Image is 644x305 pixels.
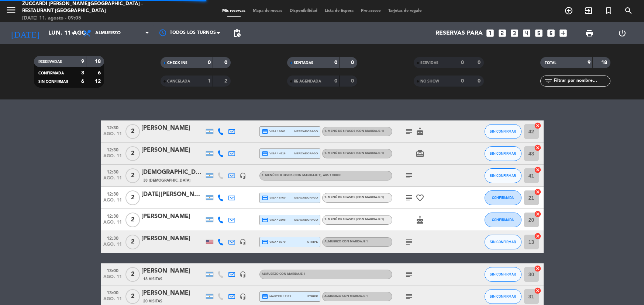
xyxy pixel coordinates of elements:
[334,60,337,65] strong: 0
[141,212,204,221] div: [PERSON_NAME]
[103,189,122,198] span: 12:30
[324,196,384,199] span: 1. MENÚ DE 8 PASOS (con maridaje 1)
[324,240,368,243] span: Almuerzo con maridaje 1
[584,6,593,15] i: exit_to_app
[262,217,268,223] i: credit_card
[478,78,482,84] strong: 0
[294,80,321,83] span: RE AGENDADA
[240,172,246,179] i: headset_mic
[404,270,413,279] i: subject
[141,168,204,177] div: [DEMOGRAPHIC_DATA][PERSON_NAME]
[262,273,305,276] span: Almuerzo con maridaje 1
[404,292,413,301] i: subject
[262,128,286,135] span: visa * 9301
[404,171,413,180] i: subject
[534,188,541,196] i: cancel
[534,265,541,272] i: cancel
[485,168,521,183] button: SIN CONFIRMAR
[324,130,384,133] span: 1. MENÚ DE 8 PASOS (con maridaje 1)
[262,150,286,157] span: visa * 4616
[485,124,521,139] button: SIN CONFIRMAR
[125,124,140,139] span: 2
[262,239,268,245] i: credit_card
[98,70,102,76] strong: 6
[385,9,426,13] span: Tarjetas de regalo
[351,60,355,65] strong: 0
[262,293,292,300] span: master * 3121
[95,31,121,36] span: Almuerzo
[294,129,318,134] span: mercadopago
[38,80,68,84] span: SIN CONFIRMAR
[435,30,483,37] span: Reservas para
[141,288,204,298] div: [PERSON_NAME]
[546,28,556,38] i: looks_6
[22,15,155,22] div: [DATE] 11. agosto - 09:05
[103,132,122,140] span: ago. 11
[167,80,190,83] span: CANCELADA
[545,61,556,65] span: TOTAL
[103,198,122,206] span: ago. 11
[103,123,122,132] span: 12:30
[606,22,638,44] div: LOG OUT
[22,0,155,15] div: Zuccardi [PERSON_NAME][GEOGRAPHIC_DATA] - Restaurant [GEOGRAPHIC_DATA]
[534,210,541,218] i: cancel
[6,25,45,41] i: [DATE]
[478,60,482,65] strong: 0
[141,234,204,243] div: [PERSON_NAME]
[141,190,204,199] div: [DATE][PERSON_NAME]
[286,9,321,13] span: Disponibilidad
[461,78,464,84] strong: 0
[38,60,62,64] span: RESERVADAS
[585,29,594,38] span: print
[544,77,553,85] i: filter_list
[618,29,627,38] i: power_settings_new
[564,6,573,15] i: add_circle_outline
[558,28,568,38] i: add_box
[534,232,541,240] i: cancel
[357,9,385,13] span: Pre-acceso
[141,266,204,276] div: [PERSON_NAME]
[141,123,204,133] div: [PERSON_NAME]
[624,6,633,15] i: search
[125,235,140,249] span: 2
[103,154,122,162] span: ago. 11
[81,59,84,64] strong: 9
[490,151,516,155] span: SIN CONFIRMAR
[103,167,122,176] span: 12:30
[534,122,541,129] i: cancel
[125,146,140,161] span: 2
[490,173,516,178] span: SIN CONFIRMAR
[404,193,413,202] i: subject
[522,28,531,38] i: looks_4
[208,60,211,65] strong: 0
[404,127,413,136] i: subject
[324,152,384,155] span: 1. MENÚ DE 8 PASOS (con maridaje 1)
[294,217,318,222] span: mercadopago
[103,274,122,283] span: ago. 11
[485,190,521,205] button: CONFIRMADA
[143,178,190,183] span: 38 [DEMOGRAPHIC_DATA]
[6,4,17,15] i: menu
[416,149,424,158] i: card_giftcard
[95,59,102,64] strong: 18
[485,146,521,161] button: SIN CONFIRMAR
[143,276,162,282] span: 18 Visitas
[103,145,122,154] span: 12:30
[307,239,318,244] span: stripe
[249,9,286,13] span: Mapa de mesas
[534,28,544,38] i: looks_5
[604,6,613,15] i: turned_in_not
[125,267,140,282] span: 2
[294,61,313,65] span: SENTADAS
[95,79,102,84] strong: 12
[69,29,78,38] i: arrow_drop_down
[404,238,413,246] i: subject
[534,144,541,151] i: cancel
[240,239,246,245] i: headset_mic
[351,78,355,84] strong: 0
[262,150,268,157] i: credit_card
[490,294,516,298] span: SIN CONFIRMAR
[416,193,424,202] i: favorite_border
[485,289,521,304] button: SIN CONFIRMAR
[262,128,268,135] i: credit_card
